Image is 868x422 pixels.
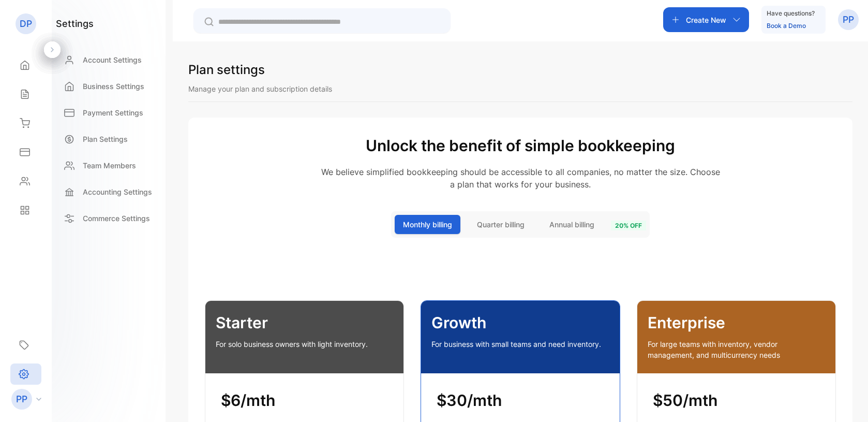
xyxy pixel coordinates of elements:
span: Quarter billing [477,219,525,230]
p: Accounting Settings [83,186,152,197]
a: Account Settings [56,49,161,70]
p: Manage your plan and subscription details [188,83,852,94]
a: Business Settings [56,76,161,97]
a: Commerce Settings [56,208,161,229]
h1: $6/mth [221,389,388,412]
p: Enterprise [648,311,825,334]
p: For business with small teams and need inventory. [431,339,609,350]
a: Team Members [56,155,161,176]
p: Have questions? [767,8,815,19]
p: Plan Settings [83,134,128,144]
p: For solo business owners with light inventory. [216,339,393,350]
span: 20 % off [611,221,646,230]
p: DP [20,17,32,31]
p: Payment Settings [83,107,143,118]
a: Payment Settings [56,102,161,123]
span: Annual billing [549,219,594,230]
p: Team Members [83,160,136,171]
p: Business Settings [83,81,144,92]
p: We believe simplified bookkeeping should be accessible to all companies, no matter the size. Choo... [205,166,836,191]
a: Plan Settings [56,128,161,150]
h1: $30/mth [437,389,604,412]
span: Monthly billing [403,219,452,230]
p: PP [16,392,27,406]
button: Monthly billing [395,215,460,234]
p: Starter [216,311,393,334]
h1: $50/mth [653,389,820,412]
p: Account Settings [83,54,142,65]
a: Accounting Settings [56,181,161,202]
h1: settings [56,17,94,31]
p: Commerce Settings [83,213,150,224]
h2: Unlock the benefit of simple bookkeeping [205,134,836,157]
p: For large teams with inventory, vendor management, and multicurrency needs [648,339,825,360]
p: Growth [431,311,609,334]
p: Create New [686,14,726,25]
h1: Plan settings [188,61,265,79]
p: PP [843,13,854,26]
a: Book a Demo [767,22,806,30]
button: Quarter billing [469,215,533,234]
button: PP [838,7,859,32]
button: Annual billing [541,215,603,234]
button: Create New [663,7,749,32]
